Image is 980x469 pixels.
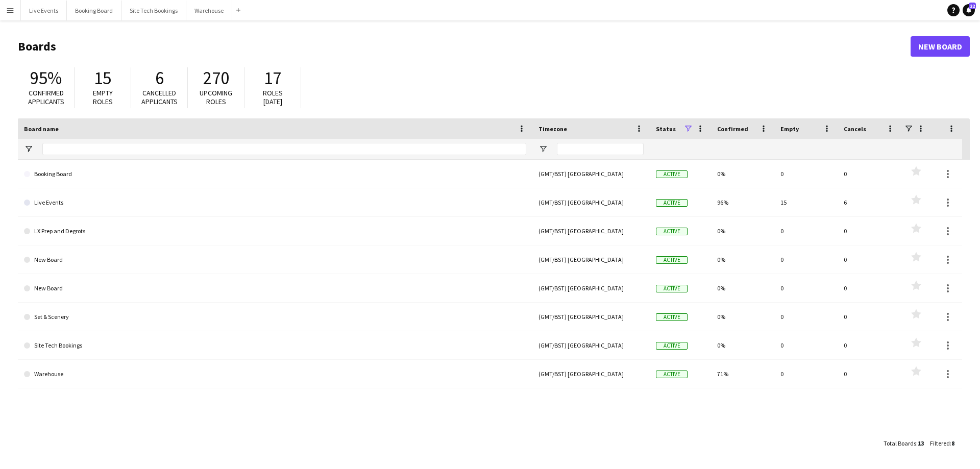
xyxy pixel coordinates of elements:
input: Board name Filter Input [42,143,526,155]
div: 0 [774,217,838,245]
div: 0% [711,217,774,245]
div: 0 [838,274,901,302]
span: 270 [203,67,229,89]
div: : [930,433,954,453]
span: Timezone [538,125,567,133]
input: Timezone Filter Input [557,143,644,155]
div: 0 [838,303,901,331]
div: 0 [838,360,901,388]
a: New Board [24,245,526,274]
button: Live Events [21,1,67,20]
span: 13 [918,439,924,447]
span: Confirmed applicants [28,88,64,106]
span: Total Boards [884,439,916,447]
span: 22 [969,3,976,9]
span: Confirmed [717,125,748,133]
span: 17 [264,67,281,89]
a: New Board [911,36,970,57]
span: Empty [780,125,799,133]
span: Active [656,199,688,207]
div: (GMT/BST) [GEOGRAPHIC_DATA] [532,217,650,245]
div: : [884,433,924,453]
div: 0% [711,245,774,274]
a: Live Events [24,188,526,217]
div: 0 [838,331,901,359]
a: Warehouse [24,360,526,388]
span: 6 [155,67,164,89]
button: Open Filter Menu [538,144,548,154]
span: Filtered [930,439,950,447]
span: 95% [30,67,62,89]
span: Active [656,342,688,350]
div: (GMT/BST) [GEOGRAPHIC_DATA] [532,303,650,331]
span: Active [656,313,688,321]
div: 0% [711,160,774,188]
div: 0 [774,360,838,388]
a: Site Tech Bookings [24,331,526,360]
div: 6 [838,188,901,216]
div: 96% [711,188,774,216]
span: Active [656,256,688,264]
a: New Board [24,274,526,303]
span: Active [656,170,688,178]
div: (GMT/BST) [GEOGRAPHIC_DATA] [532,331,650,359]
button: Booking Board [67,1,121,20]
span: Active [656,228,688,235]
div: 0 [774,303,838,331]
span: 8 [951,439,954,447]
span: Active [656,371,688,378]
div: 0 [774,160,838,188]
div: (GMT/BST) [GEOGRAPHIC_DATA] [532,245,650,274]
div: 0% [711,303,774,331]
span: Empty roles [93,88,113,106]
span: Roles [DATE] [263,88,283,106]
span: Cancels [844,125,866,133]
div: 0% [711,274,774,302]
div: (GMT/BST) [GEOGRAPHIC_DATA] [532,188,650,216]
div: (GMT/BST) [GEOGRAPHIC_DATA] [532,160,650,188]
div: 0 [838,217,901,245]
a: LX Prep and Degrots [24,217,526,245]
div: 71% [711,360,774,388]
div: 0% [711,331,774,359]
button: Site Tech Bookings [121,1,186,20]
div: 0 [838,160,901,188]
span: Board name [24,125,59,133]
div: 0 [838,245,901,274]
span: Status [656,125,676,133]
a: Set & Scenery [24,303,526,331]
div: 15 [774,188,838,216]
a: Booking Board [24,160,526,188]
span: 15 [94,67,111,89]
div: 0 [774,245,838,274]
div: (GMT/BST) [GEOGRAPHIC_DATA] [532,274,650,302]
div: 0 [774,274,838,302]
button: Warehouse [186,1,232,20]
span: Upcoming roles [200,88,232,106]
span: Cancelled applicants [141,88,178,106]
div: (GMT/BST) [GEOGRAPHIC_DATA] [532,360,650,388]
button: Open Filter Menu [24,144,33,154]
a: 22 [963,4,975,16]
div: 0 [774,331,838,359]
h1: Boards [18,39,911,54]
span: Active [656,285,688,292]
